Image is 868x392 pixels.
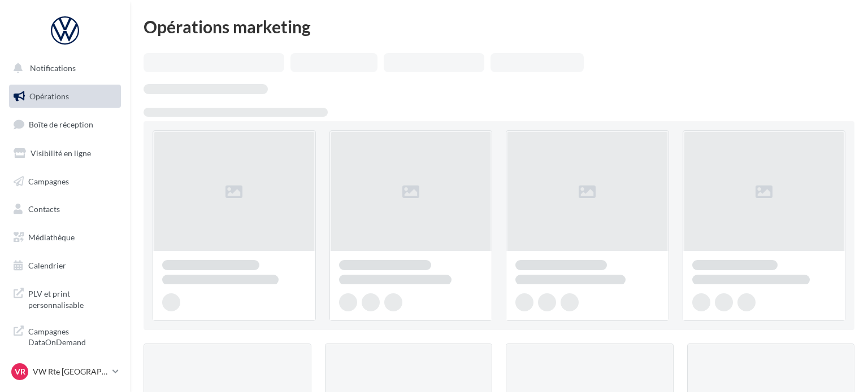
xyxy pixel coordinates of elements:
[31,148,91,158] span: Visibilité en ligne
[7,142,123,165] a: Visibilité en ligne
[7,170,123,193] a: Campagnes
[7,56,119,80] button: Notifications
[28,204,60,214] span: Contacts
[144,18,854,35] div: Opérations marketing
[7,281,123,315] a: PLV et print personnalisable
[28,286,116,310] span: PLV et print personnalisable
[28,324,116,348] span: Campagnes DataOnDemand
[7,85,123,108] a: Opérations
[30,63,76,73] span: Notifications
[33,366,108,377] p: VW Rte [GEOGRAPHIC_DATA]
[29,120,93,129] span: Boîte de réception
[15,366,25,377] span: VR
[29,91,69,101] span: Opérations
[7,254,123,278] a: Calendrier
[7,197,123,221] a: Contacts
[28,261,66,270] span: Calendrier
[7,112,123,136] a: Boîte de réception
[28,232,75,242] span: Médiathèque
[7,226,123,249] a: Médiathèque
[7,319,123,353] a: Campagnes DataOnDemand
[28,176,69,186] span: Campagnes
[9,361,121,382] a: VR VW Rte [GEOGRAPHIC_DATA]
